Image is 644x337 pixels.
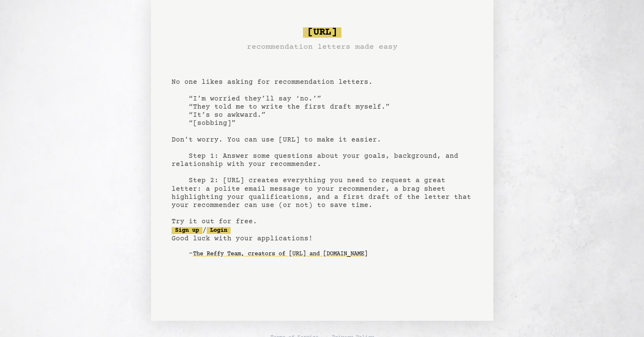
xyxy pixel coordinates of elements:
[172,227,202,234] a: Sign up
[247,41,398,53] h3: recommendation letters made easy
[172,24,473,275] pre: No one likes asking for recommendation letters. “I’m worried they’ll say ‘no.’” “They told me to ...
[207,227,231,234] a: Login
[189,250,473,258] div: -
[303,27,341,38] span: [URL]
[193,247,368,261] a: The Reffy Team, creators of [URL] and [DOMAIN_NAME]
